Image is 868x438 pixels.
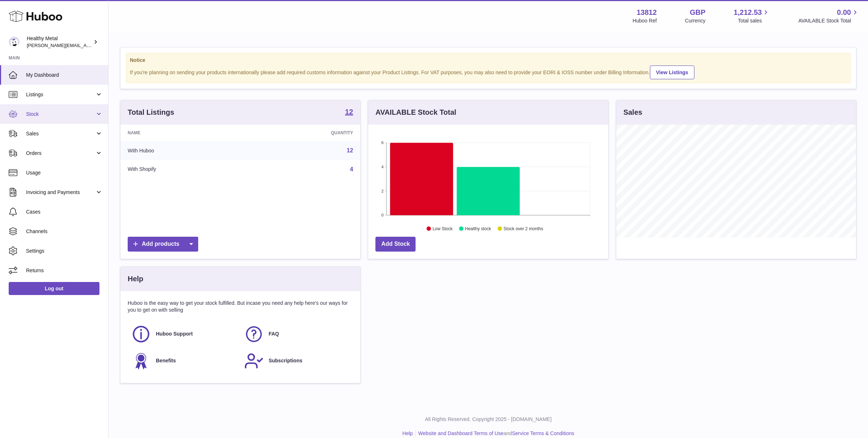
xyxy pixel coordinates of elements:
span: Sales [26,130,95,137]
span: Total sales [738,17,770,24]
a: Service Terms & Conditions [512,430,574,436]
text: 0 [382,213,384,217]
span: Settings [26,248,103,254]
span: Listings [26,91,95,98]
a: Website and Dashboard Terms of Use [418,430,503,436]
span: Returns [26,267,103,274]
a: 0.00 AVAILABLE Stock Total [798,8,859,24]
span: Stock [26,111,95,118]
span: Subscriptions [269,357,302,364]
a: 1,212.53 Total sales [734,8,770,24]
h3: Help [128,274,143,284]
td: With Huboo [120,141,250,160]
text: 2 [382,189,384,193]
span: My Dashboard [26,72,103,79]
span: 1,212.53 [734,8,762,17]
div: If you're planning on sending your products internationally please add required customs informati... [130,64,847,79]
strong: 12 [345,108,353,115]
span: FAQ [269,330,279,337]
th: Name [120,125,250,141]
a: FAQ [244,324,350,344]
div: Huboo Ref [633,17,657,24]
span: AVAILABLE Stock Total [798,17,859,24]
span: Usage [26,169,103,176]
a: Huboo Support [131,324,237,344]
span: Orders [26,150,95,157]
li: and [416,430,574,437]
a: Help [403,430,413,436]
img: jose@healthy-metal.com [9,37,20,47]
h3: Sales [624,108,642,117]
p: All Rights Reserved. Copyright 2025 - [DOMAIN_NAME] [114,416,862,423]
strong: GBP [690,8,705,17]
text: Low Stock [433,226,453,231]
a: 12 [345,108,353,117]
a: View Listings [650,66,694,79]
text: 4 [382,165,384,169]
span: Huboo Support [156,330,193,337]
td: With Shopify [120,160,250,179]
strong: Notice [130,57,847,64]
text: Healthy stock [465,226,492,231]
span: [PERSON_NAME][EMAIL_ADDRESS][DOMAIN_NAME] [27,42,145,48]
a: Benefits [131,351,237,371]
text: Stock over 2 months [504,226,543,231]
span: 0.00 [837,8,851,17]
a: Subscriptions [244,351,350,371]
span: Invoicing and Payments [26,189,95,196]
span: Cases [26,209,103,215]
div: Currency [685,17,706,24]
a: Add products [128,237,198,252]
h3: Total Listings [128,108,174,117]
th: Quantity [250,125,361,141]
a: 4 [350,166,353,172]
p: Huboo is the easy way to get your stock fulfilled. But incase you need any help here's our ways f... [128,300,353,313]
text: 6 [382,140,384,145]
a: 12 [347,147,353,153]
span: Channels [26,228,103,235]
div: Healthy Metal [27,35,92,49]
a: Add Stock [375,237,416,252]
span: Benefits [156,357,176,364]
a: Log out [9,282,99,295]
strong: 13812 [637,8,657,17]
h3: AVAILABLE Stock Total [375,108,456,117]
